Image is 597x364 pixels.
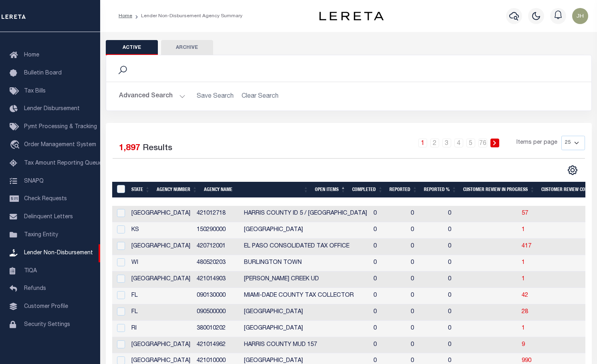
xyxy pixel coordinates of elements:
[24,161,102,166] span: Tax Amount Reporting Queue
[128,321,194,337] td: RI
[128,182,153,198] th: State: activate to sort column ascending
[312,182,349,198] th: Open Items: activate to sort column descending
[522,326,525,331] a: 1
[128,255,194,271] td: WI
[24,52,39,58] span: Home
[370,288,407,304] td: 0
[161,40,213,55] button: Archive
[454,139,463,147] a: 4
[128,271,194,288] td: [GEOGRAPHIC_DATA]
[522,260,525,265] a: 1
[194,304,241,321] td: 090500000
[24,70,62,76] span: Bulletin Board
[24,88,46,94] span: Tax Bills
[194,239,241,255] td: 420712001
[194,255,241,271] td: 480520203
[24,106,80,112] span: Lender Disbursement
[421,182,460,198] th: Reported %: activate to sort column ascending
[194,206,241,222] td: 421012718
[407,271,445,288] td: 0
[128,222,194,239] td: KS
[128,337,194,354] td: [GEOGRAPHIC_DATA]
[407,239,445,255] td: 0
[24,322,70,328] span: Security Settings
[445,239,479,255] td: 0
[445,206,479,222] td: 0
[370,255,407,271] td: 0
[119,14,132,18] a: Home
[418,139,427,147] a: 1
[241,288,370,304] td: MIAMI-DADE COUNTY TAX COLLECTOR
[572,8,588,24] img: svg+xml;base64,PHN2ZyB4bWxucz0iaHR0cDovL3d3dy53My5vcmcvMjAwMC9zdmciIHBvaW50ZXItZXZlbnRzPSJub25lIi...
[445,288,479,304] td: 0
[460,182,538,198] th: Customer Review In Progress: activate to sort column ascending
[407,337,445,354] td: 0
[445,222,479,239] td: 0
[24,124,97,130] span: Pymt Processing & Tracking
[407,321,445,337] td: 0
[445,321,479,337] td: 0
[24,304,68,310] span: Customer Profile
[445,271,479,288] td: 0
[386,182,421,198] th: Reported: activate to sort column ascending
[522,309,528,315] a: 28
[241,239,370,255] td: EL PASO CONSOLIDATED TAX OFFICE
[319,12,383,20] img: logo-dark.svg
[370,271,407,288] td: 0
[119,144,140,153] span: 1,897
[407,255,445,271] td: 0
[143,142,172,155] label: Results
[119,88,186,104] button: Advanced Search
[24,142,96,148] span: Order Management System
[24,178,44,184] span: SNAPQ
[522,227,525,233] a: 1
[194,321,241,337] td: 380010202
[24,286,46,292] span: Refunds
[522,276,525,282] a: 1
[370,337,407,354] td: 0
[445,304,479,321] td: 0
[522,243,531,249] a: 417
[24,214,73,220] span: Delinquent Letters
[241,255,370,271] td: BURLINGTON TOWN
[194,222,241,239] td: 150290000
[522,358,531,364] a: 990
[201,182,312,198] th: Agency Name: activate to sort column ascending
[24,268,37,274] span: TIQA
[24,250,93,256] span: Lender Non-Disbursement
[241,271,370,288] td: [PERSON_NAME] CREEK UD
[466,139,475,147] a: 5
[478,139,487,147] a: 76
[128,304,194,321] td: FL
[445,255,479,271] td: 0
[194,271,241,288] td: 421014903
[407,206,445,222] td: 0
[522,342,525,348] a: 9
[516,139,557,147] span: Items per page
[370,304,407,321] td: 0
[194,288,241,304] td: 090130000
[112,182,128,198] th: MBACode
[241,321,370,337] td: [GEOGRAPHIC_DATA]
[24,196,67,202] span: Check Requests
[128,288,194,304] td: FL
[522,211,528,216] a: 57
[106,40,158,55] button: Active
[407,288,445,304] td: 0
[24,232,58,238] span: Taxing Entity
[349,182,386,198] th: Completed: activate to sort column ascending
[370,239,407,255] td: 0
[407,222,445,239] td: 0
[522,293,528,298] span: 42
[241,222,370,239] td: [GEOGRAPHIC_DATA]
[241,337,370,354] td: HARRIS COUNTY MUD 157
